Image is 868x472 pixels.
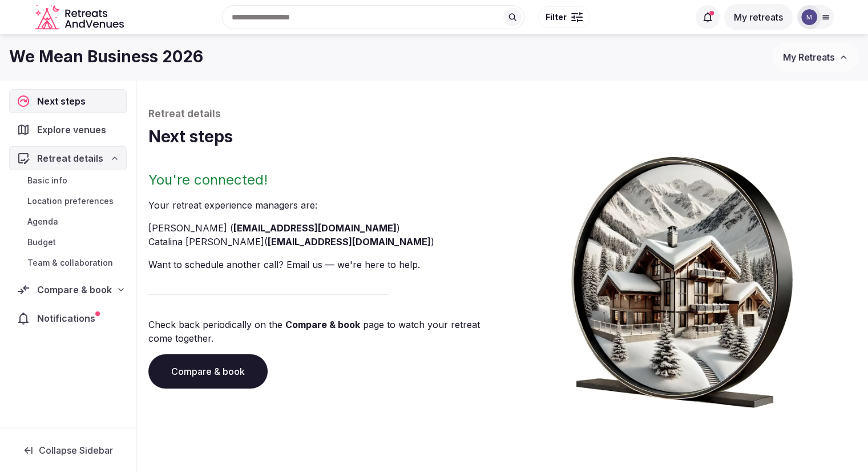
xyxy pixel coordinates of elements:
p: Check back periodically on the page to watch your retreat come together. [148,318,498,345]
button: Filter [538,6,590,28]
h1: We Mean Business 2026 [9,46,203,68]
a: Visit the homepage [35,5,126,30]
span: Budget [27,237,56,248]
button: My retreats [724,4,793,30]
span: Basic info [27,175,67,186]
a: Compare & book [285,319,360,330]
h1: Next steps [148,126,857,148]
a: Compare & book [148,354,268,389]
span: Next steps [37,94,90,108]
h2: You're connected! [148,171,498,189]
span: Agenda [27,216,58,227]
a: Team & collaboration [9,255,127,271]
a: [EMAIL_ADDRESS][DOMAIN_NAME] [268,236,431,247]
span: Notifications [37,311,100,325]
a: Explore venues [9,118,127,142]
a: Location preferences [9,193,127,209]
p: Want to schedule another call? Email us — we're here to help. [148,258,498,271]
a: Basic info [9,173,127,189]
p: Retreat details [148,107,857,121]
button: My Retreats [772,43,859,71]
a: Budget [9,234,127,250]
button: Collapse Sidebar [9,438,127,463]
svg: Retreats and Venues company logo [35,5,126,30]
span: Compare & book [37,283,112,297]
span: Filter [546,11,567,23]
span: My Retreats [783,51,834,63]
a: Notifications [9,306,127,330]
img: mronchetti [801,9,817,25]
span: Location preferences [27,195,114,207]
p: Your retreat experience manager s are : [148,198,498,212]
span: Collapse Sidebar [39,445,113,456]
span: Retreat details [37,151,103,165]
a: My retreats [724,11,793,23]
li: Catalina [PERSON_NAME] ( ) [148,235,498,249]
img: Winter chalet retreat in picture frame [553,148,812,408]
a: [EMAIL_ADDRESS][DOMAIN_NAME] [233,222,397,234]
span: Team & collaboration [27,257,113,269]
a: Agenda [9,214,127,230]
span: Explore venues [37,123,111,137]
li: [PERSON_NAME] ( ) [148,221,498,235]
a: Next steps [9,89,127,113]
